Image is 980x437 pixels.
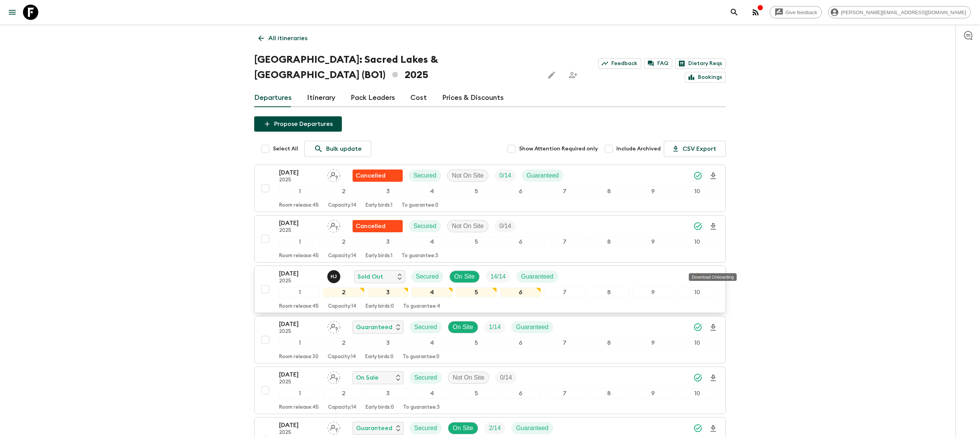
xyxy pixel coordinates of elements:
[279,404,319,411] p: Room release: 45
[453,373,485,382] p: Not On Site
[837,10,970,15] span: [PERSON_NAME][EMAIL_ADDRESS][DOMAIN_NAME]
[411,271,443,283] div: Secured
[664,141,726,157] button: CSV Export
[489,424,501,433] p: 2 / 14
[351,89,395,107] a: Pack Leaders
[526,171,559,180] p: Guaranteed
[356,171,385,180] p: Cancelled
[486,271,510,283] div: Trip Fill
[279,218,321,228] p: [DATE]
[326,144,362,153] p: Bulk update
[598,58,641,69] a: Feedback
[456,338,497,348] div: 5
[413,222,436,231] p: Secured
[453,424,473,433] p: On Site
[279,430,321,436] p: 2025
[323,388,364,398] div: 2
[781,10,822,15] span: Give feedback
[409,170,441,182] div: Secured
[367,388,408,398] div: 3
[366,202,392,209] p: Early birds: 1
[565,67,581,83] span: Share this itinerary
[366,253,392,259] p: Early birds: 1
[304,141,371,157] a: Bulk update
[588,338,629,348] div: 8
[632,287,673,297] div: 9
[448,422,478,434] div: On Site
[588,388,629,398] div: 8
[448,372,490,384] div: Not On Site
[456,237,497,247] div: 5
[268,34,307,43] p: All itineraries
[500,186,541,196] div: 6
[447,220,489,232] div: Not On Site
[403,354,439,360] p: To guarantee: 0
[495,372,516,384] div: Trip Fill
[632,388,673,398] div: 9
[677,237,718,247] div: 10
[366,303,394,310] p: Early birds: 0
[279,186,320,196] div: 1
[328,202,356,209] p: Capacity: 14
[544,287,585,297] div: 7
[447,170,489,182] div: Not On Site
[675,58,726,69] a: Dietary Reqs
[367,186,408,196] div: 3
[499,171,511,180] p: 0 / 14
[254,316,726,364] button: [DATE]2025Assign pack leaderGuaranteedSecuredOn SiteTrip FillGuaranteed12345678910Room release:30...
[367,338,408,348] div: 3
[331,274,337,280] p: H J
[689,273,737,281] div: Download Onboarding
[403,404,440,411] p: To guarantee: 3
[358,272,383,281] p: Sold Out
[544,388,585,398] div: 7
[452,171,484,180] p: Not On Site
[644,58,672,69] a: FAQ
[489,323,501,332] p: 1 / 14
[632,237,673,247] div: 9
[588,237,629,247] div: 8
[500,287,541,297] div: 6
[412,287,452,297] div: 4
[410,422,442,434] div: Secured
[5,5,20,20] button: menu
[279,329,321,335] p: 2025
[279,168,321,177] p: [DATE]
[279,421,321,430] p: [DATE]
[544,186,585,196] div: 7
[328,404,356,411] p: Capacity: 14
[521,272,554,281] p: Guaranteed
[409,220,441,232] div: Secured
[412,237,452,247] div: 4
[454,272,475,281] p: On Site
[254,215,726,263] button: [DATE]2025Assign pack leaderFlash Pack cancellationSecuredNot On SiteTrip Fill12345678910Room rel...
[254,165,726,212] button: [DATE]2025Assign pack leaderFlash Pack cancellationSecuredNot On SiteTrip FillGuaranteed123456789...
[279,388,320,398] div: 1
[327,270,342,283] button: HJ
[254,52,538,83] h1: [GEOGRAPHIC_DATA]: Sacred Lakes & [GEOGRAPHIC_DATA] (BO1) 2025
[588,186,629,196] div: 8
[254,367,726,414] button: [DATE]2025Assign pack leaderOn SaleSecuredNot On SiteTrip Fill12345678910Room release:45Capacity:...
[328,303,356,310] p: Capacity: 14
[328,354,356,360] p: Capacity: 14
[516,424,549,433] p: Guaranteed
[323,237,364,247] div: 2
[769,6,822,18] a: Give feedback
[453,323,473,332] p: On Site
[353,170,403,182] div: Flash Pack cancellation
[416,272,439,281] p: Secured
[414,424,437,433] p: Secured
[327,424,340,430] span: Assign pack leader
[709,171,718,181] svg: Download Onboarding
[456,287,497,297] div: 5
[279,269,321,278] p: [DATE]
[279,278,321,284] p: 2025
[693,424,702,433] svg: Synced Successfully
[685,72,726,83] a: Bookings
[616,145,661,153] span: Include Archived
[412,338,452,348] div: 4
[495,170,516,182] div: Trip Fill
[709,222,718,231] svg: Download Onboarding
[279,379,321,385] p: 2025
[254,266,726,313] button: [DATE]2025Hector Juan Vargas Céspedes Sold OutSecuredOn SiteTrip FillGuaranteed12345678910Room re...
